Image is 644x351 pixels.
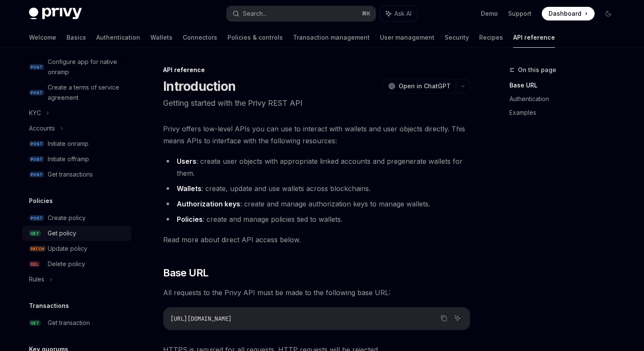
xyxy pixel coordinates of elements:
a: Recipes [479,27,503,48]
span: Open in ChatGPT [399,82,451,90]
h5: Transactions [29,301,69,311]
span: DEL [29,261,40,267]
p: Getting started with the Privy REST API [163,97,470,109]
li: : create and manage authorization keys to manage wallets. [163,198,470,210]
h1: Introduction [163,78,236,94]
button: Copy the contents from the code block [438,313,449,324]
span: POST [29,171,44,178]
a: Connectors [183,27,217,48]
a: Base URL [509,78,622,92]
div: Initiate onramp [48,139,89,149]
span: Base URL [163,266,208,280]
h5: Policies [29,196,53,206]
li: : create user objects with appropriate linked accounts and pregenerate wallets for them. [163,155,470,179]
div: Create a terms of service agreement [48,82,126,103]
a: POSTInitiate onramp [22,136,131,151]
div: KYC [29,108,41,118]
div: Initiate offramp [48,154,89,164]
div: Create policy [48,213,86,223]
button: Ask AI [452,313,463,324]
span: PATCH [29,246,46,252]
a: PATCHUpdate policy [22,241,131,256]
a: GETGet policy [22,226,131,241]
strong: Authorization keys [177,200,240,208]
a: API reference [513,27,555,48]
a: GETGet transaction [22,315,131,331]
a: POSTConfigure app for native onramp [22,54,131,80]
li: : create, update and use wallets across blockchains. [163,183,470,194]
span: On this page [518,65,556,75]
span: POST [29,156,44,162]
div: API reference [163,66,470,74]
img: dark logo [29,8,82,20]
li: : create and manage policies tied to wallets. [163,213,470,225]
a: Support [508,9,532,18]
a: POSTGet transactions [22,167,131,182]
span: All requests to the Privy API must be made to the following base URL: [163,287,470,299]
span: GET [29,230,41,237]
a: User management [380,27,434,48]
span: ⌘ K [362,10,371,17]
span: Dashboard [549,9,581,18]
span: Privy offers low-level APIs you can use to interact with wallets and user objects directly. This ... [163,123,470,147]
span: Ask AI [394,9,411,18]
button: Toggle dark mode [601,7,615,20]
div: Rules [29,274,44,284]
div: Search... [243,9,267,19]
span: Read more about direct API access below. [163,234,470,246]
div: Delete policy [48,259,85,269]
a: Authentication [509,92,622,106]
button: Open in ChatGPT [383,79,456,93]
strong: Wallets [177,184,201,193]
span: POST [29,141,44,147]
a: Wallets [150,27,172,48]
button: Ask AI [380,6,417,21]
div: Get policy [48,228,76,238]
a: POSTCreate a terms of service agreement [22,80,131,105]
a: Transaction management [293,27,370,48]
div: Configure app for native onramp [48,57,126,77]
a: Policies & controls [227,27,283,48]
a: Dashboard [542,7,595,20]
a: Security [445,27,469,48]
span: POST [29,64,44,70]
div: Get transactions [48,169,93,180]
span: POST [29,90,44,96]
a: POSTCreate policy [22,210,131,226]
a: Authentication [96,27,140,48]
a: Demo [481,9,498,18]
strong: Users [177,157,196,165]
a: DELDelete policy [22,256,131,272]
a: Examples [509,106,622,119]
div: Update policy [48,244,87,254]
button: Search...⌘K [227,6,376,21]
a: Welcome [29,27,56,48]
span: GET [29,320,41,326]
span: [URL][DOMAIN_NAME] [170,315,232,322]
a: Basics [66,27,86,48]
a: POSTInitiate offramp [22,151,131,167]
strong: Policies [177,215,203,223]
div: Accounts [29,123,55,133]
div: Get transaction [48,318,90,328]
span: POST [29,215,44,221]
